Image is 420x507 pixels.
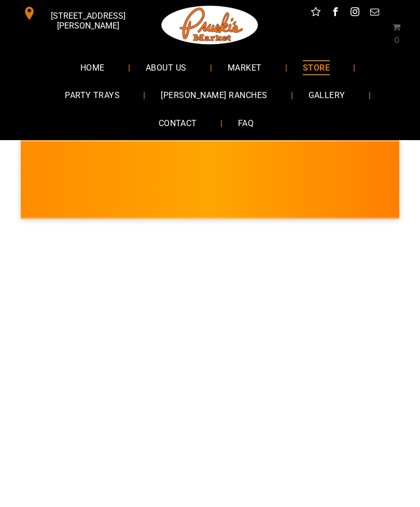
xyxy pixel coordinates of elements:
span: [STREET_ADDRESS][PERSON_NAME] [38,6,138,36]
a: [STREET_ADDRESS][PERSON_NAME] [16,5,139,21]
a: FAQ [222,109,269,137]
a: STORE [287,54,345,81]
a: CONTACT [143,109,213,137]
a: instagram [348,5,362,21]
a: Social network [309,5,323,21]
a: GALLERY [293,81,361,109]
a: email [368,5,382,21]
a: facebook [329,5,342,21]
a: ABOUT US [130,54,202,81]
a: PARTY TRAYS [49,81,135,109]
a: [PERSON_NAME] RANCHES [145,81,283,109]
a: MARKET [212,54,277,81]
a: HOME [65,54,120,81]
span: 0 [394,35,399,45]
